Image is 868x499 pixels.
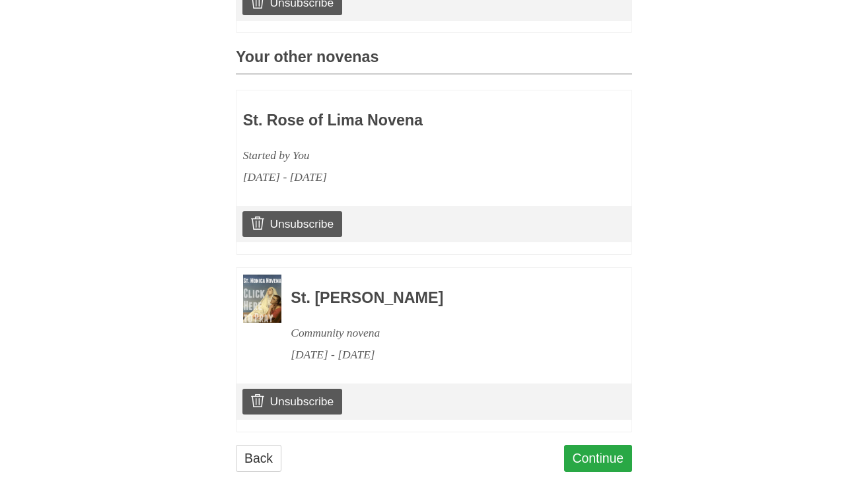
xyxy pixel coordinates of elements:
[564,445,633,472] a: Continue
[243,166,548,188] div: [DATE] - [DATE]
[242,211,342,236] a: Unsubscribe
[236,445,281,472] a: Back
[243,145,548,166] div: Started by You
[291,290,596,307] h3: St. [PERSON_NAME]
[291,344,596,366] div: [DATE] - [DATE]
[291,322,596,344] div: Community novena
[242,389,342,414] a: Unsubscribe
[243,112,548,129] h3: St. Rose of Lima Novena
[243,275,281,323] img: Novena image
[236,49,632,75] h3: Your other novenas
